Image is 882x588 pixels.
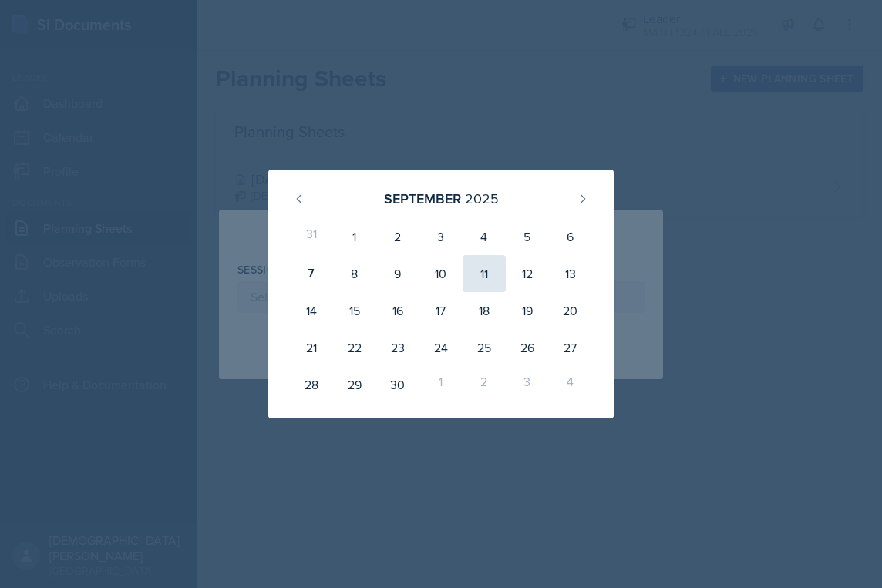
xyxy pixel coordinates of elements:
div: 23 [376,329,419,366]
div: 22 [333,329,376,366]
div: 4 [463,218,506,255]
div: 8 [333,255,376,292]
div: 3 [419,218,463,255]
div: 27 [549,329,592,366]
div: 1 [333,218,376,255]
div: 18 [463,292,506,329]
div: 20 [549,292,592,329]
div: 6 [549,218,592,255]
div: 7 [290,255,333,292]
div: 11 [463,255,506,292]
div: 29 [333,366,376,403]
div: 2025 [465,188,499,209]
div: 12 [506,255,549,292]
div: 31 [290,218,333,255]
div: 30 [376,366,419,403]
div: 25 [463,329,506,366]
div: 5 [506,218,549,255]
div: 17 [419,292,463,329]
div: 9 [376,255,419,292]
div: 16 [376,292,419,329]
div: 15 [333,292,376,329]
div: 28 [290,366,333,403]
div: September [384,188,461,209]
div: 13 [549,255,592,292]
div: 3 [506,366,549,403]
div: 1 [419,366,463,403]
div: 14 [290,292,333,329]
div: 26 [506,329,549,366]
div: 21 [290,329,333,366]
div: 24 [419,329,463,366]
div: 10 [419,255,463,292]
div: 2 [463,366,506,403]
div: 2 [376,218,419,255]
div: 4 [549,366,592,403]
div: 19 [506,292,549,329]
